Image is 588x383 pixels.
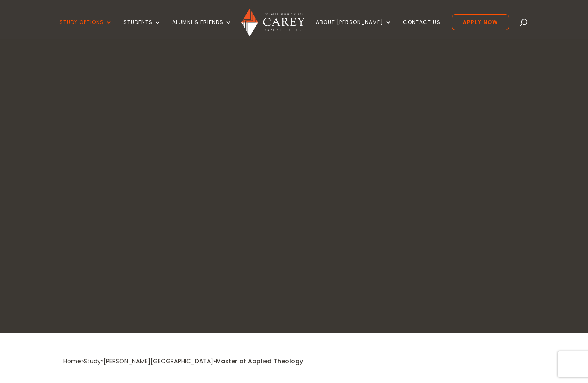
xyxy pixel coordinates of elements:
[84,357,101,365] a: Study
[103,357,213,365] a: [PERSON_NAME][GEOGRAPHIC_DATA]
[172,19,232,39] a: Alumni & Friends
[452,14,509,30] a: Apply Now
[123,19,161,39] a: Students
[63,357,303,365] span: » » »
[403,19,441,39] a: Contact Us
[63,357,81,365] a: Home
[216,357,303,365] span: Master of Applied Theology
[59,19,112,39] a: Study Options
[316,19,392,39] a: About [PERSON_NAME]
[241,8,304,37] img: Carey Baptist College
